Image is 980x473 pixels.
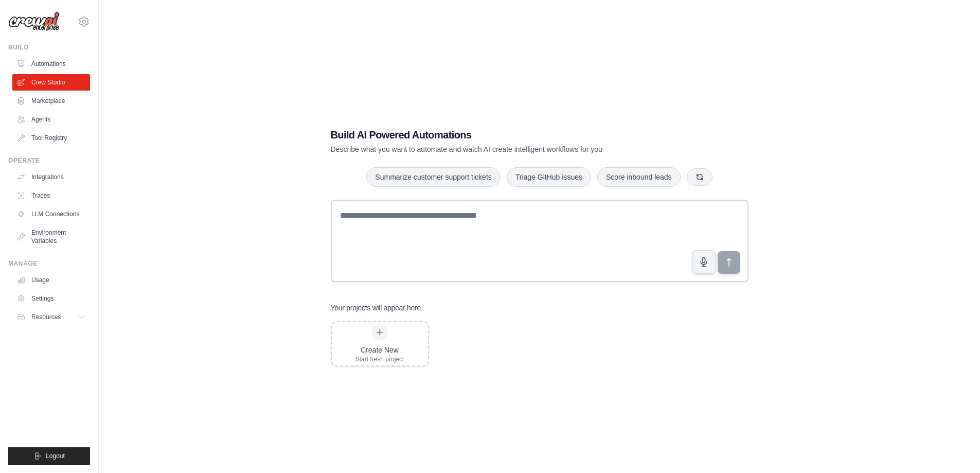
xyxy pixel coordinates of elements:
span: Logout [46,452,65,460]
span: Resources [31,313,61,321]
a: Agents [12,111,90,128]
a: Integrations [12,169,90,185]
div: Create New [355,345,404,355]
a: Automations [12,56,90,72]
button: Summarize customer support tickets [366,167,500,187]
a: Tool Registry [12,130,90,146]
a: Marketplace [12,93,90,109]
div: Start fresh project [355,355,404,363]
img: Logo [8,12,60,31]
a: Traces [12,187,90,204]
h3: Your projects will appear here [331,303,421,313]
a: Settings [12,290,90,307]
button: Score inbound leads [597,167,681,187]
a: Usage [12,272,90,288]
button: Triage GitHub issues [507,167,591,187]
p: Describe what you want to automate and watch AI create intelligent workflows for you [331,144,676,154]
a: LLM Connections [12,206,90,222]
button: Resources [12,309,90,325]
div: Operate [8,156,90,165]
a: Crew Studio [12,74,90,91]
div: Manage [8,259,90,268]
div: Build [8,43,90,51]
button: Get new suggestions [687,168,712,186]
button: Logout [8,447,90,465]
a: Environment Variables [12,224,90,249]
h1: Build AI Powered Automations [331,128,676,142]
button: Click to speak your automation idea [692,250,716,274]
